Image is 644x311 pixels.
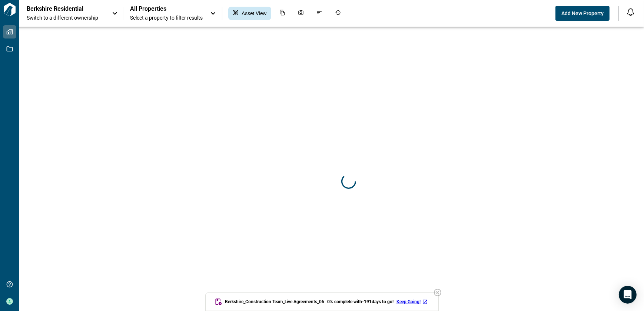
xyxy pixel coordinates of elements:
[228,7,271,20] div: Asset View
[27,14,104,21] span: Switch to a different ownership
[561,10,604,17] span: Add New Property
[293,7,308,20] div: Photos
[327,299,394,305] span: 0 % complete with -191 days to go!
[555,6,610,21] button: Add New Property
[27,5,93,13] p: Berkshire Residential
[312,7,327,20] div: Issues & Info
[225,299,324,305] span: Berkshire_Construction Team_Live Agreements_06
[331,7,345,20] div: Job History
[625,6,637,18] button: Open notification feed
[275,7,290,20] div: Documents
[619,286,637,304] div: Open Intercom Messenger
[396,299,429,305] a: Keep Going!
[130,5,203,13] span: All Properties
[130,14,203,21] span: Select a property to filter results
[242,10,267,17] span: Asset View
